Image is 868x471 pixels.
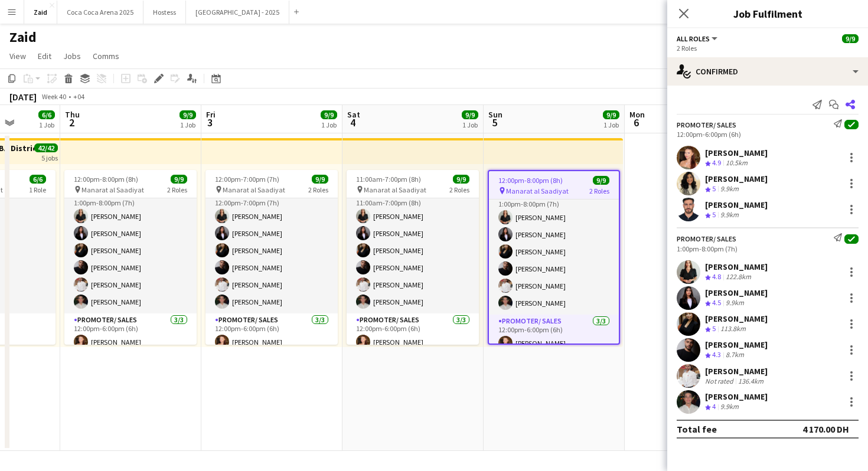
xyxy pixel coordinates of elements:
[488,170,620,345] div: 12:00pm-8:00pm (8h)9/9 Manarat al Saadiyat2 RolesPromoter/ Sales6/61:00pm-8:00pm (7h)[PERSON_NAME...
[628,116,645,129] span: 6
[718,184,741,194] div: 9.9km
[64,188,197,313] app-card-role: Promoter/ Sales6/61:00pm-8:00pm (7h)[PERSON_NAME][PERSON_NAME][PERSON_NAME][PERSON_NAME][PERSON_N...
[705,339,768,350] div: [PERSON_NAME]
[506,187,569,195] span: Manarat al Saadiyat
[312,175,328,184] span: 9/9
[5,48,31,64] a: View
[39,92,68,101] span: Week 40
[842,34,859,43] span: 9/9
[723,272,753,282] div: 122.8km
[677,423,717,435] div: Total fee
[667,6,868,21] h3: Job Fulfilment
[712,158,721,167] span: 4.9
[498,176,563,185] span: 12:00pm-8:00pm (8h)
[38,51,51,61] span: Edit
[712,298,721,307] span: 4.5
[712,272,721,281] span: 4.8
[206,109,216,120] span: Fri
[677,244,859,253] div: 1:00pm-8:00pm (7h)
[88,48,124,64] a: Comms
[718,324,748,334] div: 113.8km
[39,120,54,129] div: 1 Job
[38,110,55,119] span: 6/6
[705,391,768,402] div: [PERSON_NAME]
[171,175,187,184] span: 9/9
[462,120,478,129] div: 1 Job
[308,185,328,194] span: 2 Roles
[705,366,768,377] div: [PERSON_NAME]
[489,315,619,389] app-card-role: Promoter/ Sales3/312:00pm-6:00pm (6h)[PERSON_NAME]
[705,287,768,298] div: [PERSON_NAME]
[63,51,81,61] span: Jobs
[677,34,710,43] span: All roles
[677,44,859,53] div: 2 Roles
[712,350,721,359] span: 4.3
[321,110,337,119] span: 9/9
[143,1,186,24] button: Hostess
[57,1,143,24] button: Coca Coca Arena 2025
[205,313,338,388] app-card-role: Promoter/ Sales3/312:00pm-6:00pm (6h)[PERSON_NAME]
[488,109,502,120] span: Sun
[487,116,502,129] span: 5
[705,174,768,184] div: [PERSON_NAME]
[677,120,736,129] div: Promoter/ Sales
[93,51,119,61] span: Comms
[64,170,197,345] app-job-card: 12:00pm-8:00pm (8h)9/9 Manarat al Saadiyat2 RolesPromoter/ Sales6/61:00pm-8:00pm (7h)[PERSON_NAME...
[167,185,187,194] span: 2 Roles
[65,109,80,120] span: Thu
[186,1,289,24] button: [GEOGRAPHIC_DATA] - 2025
[64,313,197,388] app-card-role: Promoter/ Sales3/312:00pm-6:00pm (6h)[PERSON_NAME]
[718,210,741,220] div: 9.9km
[74,175,138,184] span: 12:00pm-8:00pm (8h)
[677,34,719,43] button: All roles
[705,261,768,272] div: [PERSON_NAME]
[802,423,849,435] div: 4 170.00 DH
[30,175,46,184] span: 6/6
[29,185,46,194] span: 1 Role
[347,313,479,388] app-card-role: Promoter/ Sales3/312:00pm-6:00pm (6h)[PERSON_NAME]
[347,170,479,345] app-job-card: 11:00am-7:00pm (8h)9/9 Manarat al Saadiyat2 RolesPromoter/ Sales6/611:00am-7:00pm (8h)[PERSON_NAM...
[9,91,37,103] div: [DATE]
[705,199,768,210] div: [PERSON_NAME]
[712,324,716,333] span: 5
[9,28,37,46] h1: Zaid
[321,120,337,129] div: 1 Job
[723,350,746,360] div: 8.7km
[489,189,619,315] app-card-role: Promoter/ Sales6/61:00pm-8:00pm (7h)[PERSON_NAME][PERSON_NAME][PERSON_NAME][PERSON_NAME][PERSON_N...
[34,143,58,152] span: 42/42
[9,51,26,61] span: View
[223,185,285,194] span: Manarat al Saadiyat
[33,48,56,64] a: Edit
[347,188,479,313] app-card-role: Promoter/ Sales6/611:00am-7:00pm (8h)[PERSON_NAME][PERSON_NAME][PERSON_NAME][PERSON_NAME][PERSON_...
[736,377,766,385] div: 136.4km
[603,110,619,119] span: 9/9
[58,48,86,64] a: Jobs
[723,298,746,308] div: 9.9km
[677,234,736,243] div: Promoter/ Sales
[667,57,868,86] div: Confirmed
[205,188,338,313] app-card-role: Promoter/ Sales6/612:00pm-7:00pm (7h)[PERSON_NAME][PERSON_NAME][PERSON_NAME][PERSON_NAME][PERSON_...
[449,185,469,194] span: 2 Roles
[629,109,645,120] span: Mon
[705,148,768,158] div: [PERSON_NAME]
[453,175,469,184] span: 9/9
[204,116,216,129] span: 3
[364,185,426,194] span: Manarat al Saadiyat
[593,176,609,185] span: 9/9
[712,402,716,411] span: 4
[345,116,360,129] span: 4
[205,170,338,345] app-job-card: 12:00pm-7:00pm (7h)9/9 Manarat al Saadiyat2 RolesPromoter/ Sales6/612:00pm-7:00pm (7h)[PERSON_NAM...
[712,184,716,193] span: 5
[677,130,859,139] div: 12:00pm-6:00pm (6h)
[705,377,736,385] div: Not rated
[63,116,80,129] span: 2
[180,120,195,129] div: 1 Job
[718,402,741,412] div: 9.9km
[81,185,144,194] span: Manarat al Saadiyat
[462,110,478,119] span: 9/9
[347,109,360,120] span: Sat
[180,110,196,119] span: 9/9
